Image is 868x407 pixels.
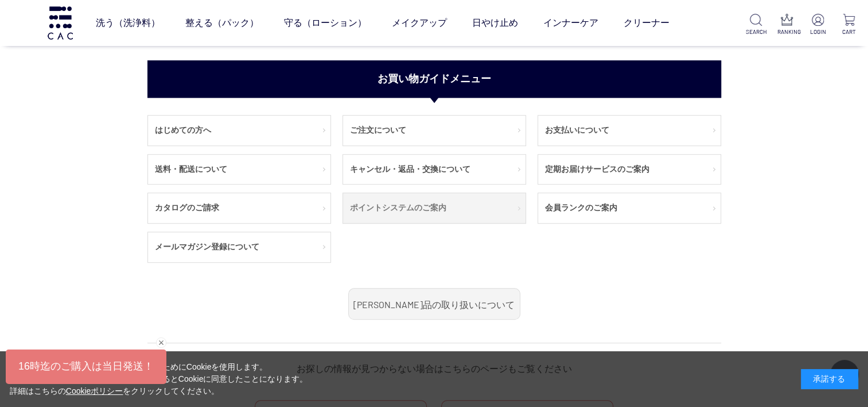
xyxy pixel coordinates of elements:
[147,60,721,98] h2: お買い物ガイドメニュー
[185,7,258,39] a: 整える（パック）
[808,28,828,36] p: LOGIN
[148,193,330,223] a: カタログのご請求
[746,14,766,36] a: SEARCH
[746,28,766,36] p: SEARCH
[391,7,446,39] a: メイクアップ
[808,14,828,36] a: LOGIN
[343,193,526,223] a: ポイントシステムのご案内
[343,116,526,145] a: ご注文について
[148,116,330,145] a: はじめての方へ
[148,155,330,185] a: 送料・配送について
[839,14,859,36] a: CART
[543,7,598,39] a: インナーケア
[66,386,123,396] a: Cookieポリシー
[95,7,159,39] a: 洗う（洗浄料）
[839,28,859,36] p: CART
[343,155,526,185] a: キャンセル・返品・交換について
[777,14,797,36] a: RANKING
[777,28,797,36] p: RANKING
[148,232,330,262] a: メールマガジン登録について
[623,7,669,39] a: クリーナー
[472,7,517,39] a: 日やけ止め
[538,155,721,185] a: 定期お届けサービスのご案内
[801,369,858,389] div: 承諾する
[538,193,721,223] a: 会員ランクのご案内
[348,288,520,320] a: [PERSON_NAME]品の取り扱いについて
[46,6,75,39] img: logo
[538,116,721,145] a: お支払いについて
[283,7,366,39] a: 守る（ローション）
